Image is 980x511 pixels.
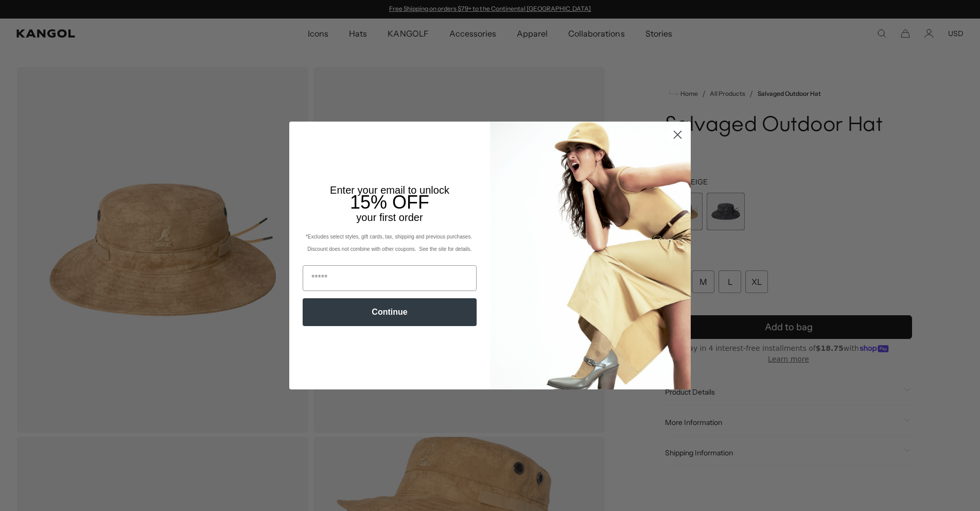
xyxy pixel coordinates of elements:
[306,234,474,252] span: *Excludes select styles, gift cards, tax, shipping and previous purchases. Discount does not comb...
[350,192,429,213] span: 15% OFF
[490,122,691,389] img: 93be19ad-e773-4382-80b9-c9d740c9197f.jpeg
[303,265,477,291] input: Email
[669,126,687,144] button: Close dialog
[330,184,449,196] span: Enter your email to unlock
[303,298,477,326] button: Continue
[356,212,423,223] span: your first order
